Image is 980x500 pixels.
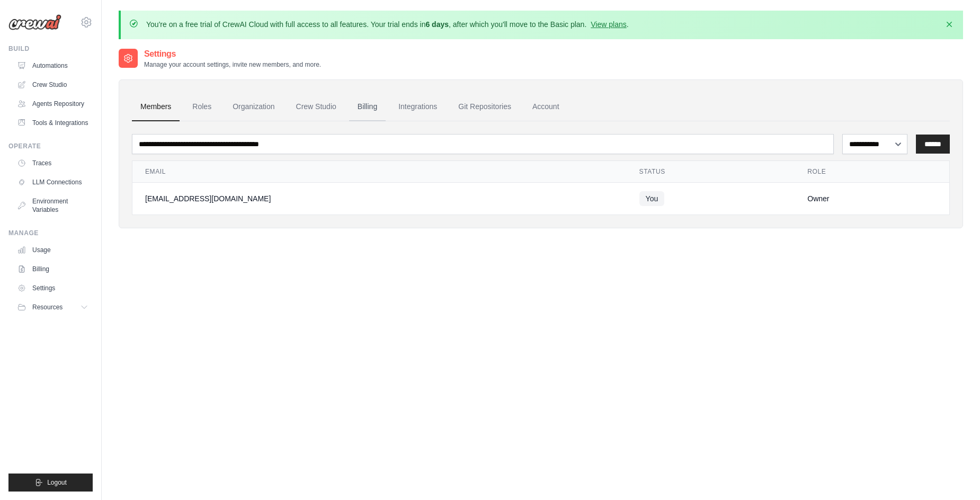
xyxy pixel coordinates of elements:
[146,19,629,30] p: You're on a free trial of CrewAI Cloud with full access to all features. Your trial ends in , aft...
[13,242,93,258] a: Usage
[390,93,446,121] a: Integrations
[32,303,63,311] span: Resources
[591,20,626,29] a: View plans
[144,48,321,60] h2: Settings
[8,44,93,53] div: Build
[524,93,568,121] a: Account
[627,161,795,183] th: Status
[224,93,283,121] a: Organization
[13,114,93,131] a: Tools & Integrations
[13,57,93,74] a: Automations
[184,93,220,121] a: Roles
[13,280,93,297] a: Settings
[349,93,386,121] a: Billing
[144,60,321,69] p: Manage your account settings, invite new members, and more.
[13,299,93,316] button: Resources
[13,155,93,172] a: Traces
[450,93,520,121] a: Git Repositories
[132,93,180,121] a: Members
[145,193,614,204] div: [EMAIL_ADDRESS][DOMAIN_NAME]
[288,93,345,121] a: Crew Studio
[8,474,93,492] button: Logout
[132,161,627,183] th: Email
[425,20,449,29] strong: 6 days
[8,142,93,150] div: Operate
[13,261,93,278] a: Billing
[8,229,93,237] div: Manage
[47,478,67,487] span: Logout
[807,193,937,204] div: Owner
[13,95,93,112] a: Agents Repository
[795,161,949,183] th: Role
[13,76,93,93] a: Crew Studio
[13,193,93,218] a: Environment Variables
[639,191,665,206] span: You
[13,174,93,191] a: LLM Connections
[8,14,61,30] img: Logo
